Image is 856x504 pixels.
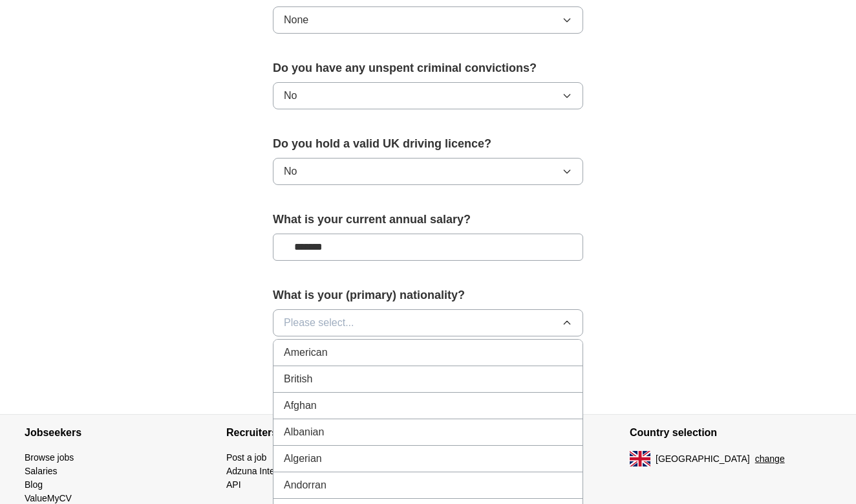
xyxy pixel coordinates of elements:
[25,493,72,503] a: ValueMyCV
[25,479,43,490] a: Blog
[273,60,583,77] label: Do you have any unspent criminal convictions?
[25,466,58,476] a: Salaries
[273,287,583,304] label: What is your (primary) nationality?
[284,345,328,360] span: American
[273,309,583,336] button: Please select...
[226,466,305,476] a: Adzuna Intelligence
[273,6,583,34] button: None
[284,477,326,493] span: Andorran
[284,315,354,331] span: Please select...
[284,371,312,387] span: British
[284,398,317,413] span: Afghan
[284,164,297,179] span: No
[630,415,831,451] h4: Country selection
[284,88,297,104] span: No
[226,479,241,490] a: API
[630,451,650,466] img: UK flag
[656,452,750,466] span: [GEOGRAPHIC_DATA]
[284,451,322,466] span: Algerian
[284,424,324,440] span: Albanian
[226,452,266,463] a: Post a job
[755,452,785,466] button: change
[273,158,583,185] button: No
[284,12,308,28] span: None
[273,211,583,228] label: What is your current annual salary?
[273,82,583,109] button: No
[25,452,74,463] a: Browse jobs
[273,135,583,153] label: Do you hold a valid UK driving licence?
